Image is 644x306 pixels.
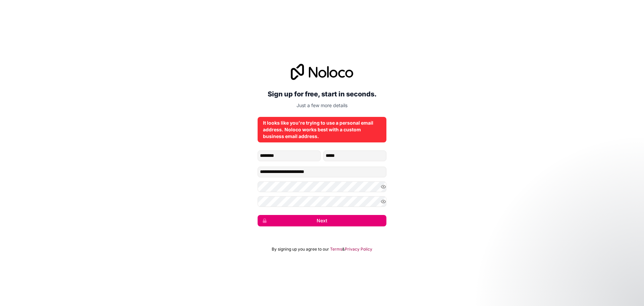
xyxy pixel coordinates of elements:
[263,120,381,140] div: It looks like you're trying to use a personal email address. Noloco works best with a custom busi...
[258,102,386,109] p: Just a few more details
[258,88,386,100] h2: Sign up for free, start in seconds.
[258,181,386,192] input: Password
[342,247,345,252] span: &
[258,150,321,161] input: given-name
[258,215,386,226] button: Next
[258,196,386,207] input: Confirm password
[510,256,644,303] iframe: Intercom notifications message
[323,150,386,161] input: family-name
[330,247,342,252] a: Terms
[258,167,386,177] input: Email address
[272,247,329,252] span: By signing up you agree to our
[345,247,372,252] a: Privacy Policy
